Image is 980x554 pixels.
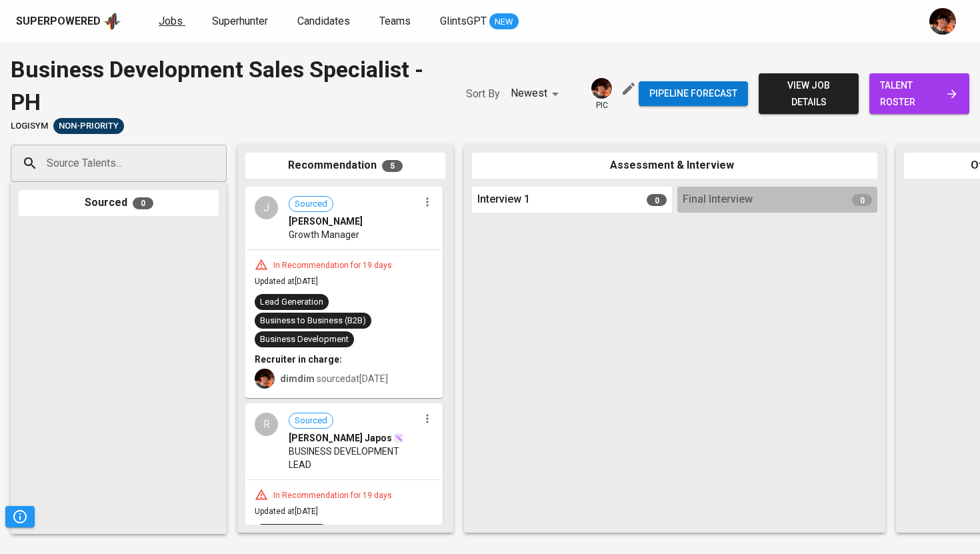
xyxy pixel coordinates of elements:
[133,197,153,209] span: 0
[929,8,956,35] img: diemas@glints.com
[268,260,397,271] div: In Recommendation for 19 days
[639,81,748,106] button: Pipeline forecast
[649,85,737,102] span: Pipeline forecast
[759,73,859,114] button: view job details
[53,120,124,133] span: Non-Priority
[511,81,563,106] div: Newest
[260,315,366,327] div: Business to Business (B2B)
[53,118,124,134] div: Pending Client’s Feedback, Sufficient Talents in Pipeline
[852,194,872,206] span: 0
[683,192,753,207] span: Final Interview
[11,53,439,118] div: Business Development Sales Specialist - PH
[212,13,271,30] a: Superhunter
[440,15,487,27] span: GlintsGPT
[769,77,848,110] span: view job details
[880,77,959,110] span: talent roster
[159,13,185,30] a: Jobs
[297,15,350,27] span: Candidates
[260,296,323,309] div: Lead Generation
[280,373,315,384] b: dimdim
[255,277,318,286] span: Updated at [DATE]
[219,162,222,165] button: Open
[379,15,411,27] span: Teams
[260,333,349,346] div: Business Development
[466,86,500,102] p: Sort By
[289,228,359,241] span: Growth Manager
[19,190,219,216] div: Sourced
[245,187,443,398] div: JSourced[PERSON_NAME]Growth ManagerIn Recommendation for 19 daysUpdated at[DATE]Lead GenerationBu...
[103,11,121,31] img: app logo
[255,413,278,436] div: R
[289,215,363,228] span: [PERSON_NAME]
[489,15,519,29] span: NEW
[289,445,419,471] span: BUSINESS DEVELOPMENT LEAD
[472,153,877,179] div: Assessment & Interview
[255,369,275,389] img: diemas@glints.com
[289,198,333,211] span: Sourced
[289,431,392,445] span: [PERSON_NAME] Japos
[255,507,318,516] span: Updated at [DATE]
[212,15,268,27] span: Superhunter
[393,433,404,443] img: magic_wand.svg
[511,85,547,101] p: Newest
[591,78,612,99] img: diemas@glints.com
[647,194,667,206] span: 0
[297,13,353,30] a: Candidates
[16,14,101,29] div: Superpowered
[255,196,278,219] div: J
[289,415,333,427] span: Sourced
[590,77,613,111] div: pic
[379,13,413,30] a: Teams
[440,13,519,30] a: GlintsGPT NEW
[382,160,403,172] span: 5
[268,490,397,501] div: In Recommendation for 19 days
[11,120,48,133] span: LogiSYM
[477,192,530,207] span: Interview 1
[159,15,183,27] span: Jobs
[5,506,35,527] button: Pipeline Triggers
[869,73,969,114] a: talent roster
[280,373,388,384] span: sourced at [DATE]
[16,11,121,31] a: Superpoweredapp logo
[245,153,445,179] div: Recommendation
[255,354,342,365] b: Recruiter in charge:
